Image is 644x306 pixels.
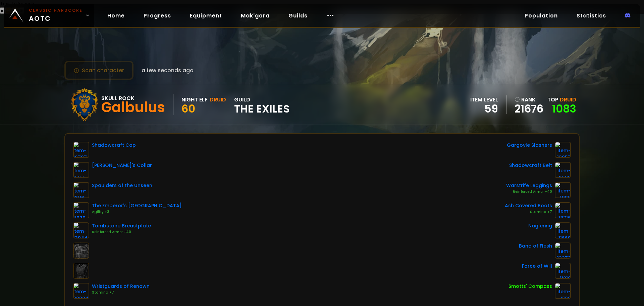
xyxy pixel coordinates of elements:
img: item-11810 [555,263,571,279]
div: Wristguards of Renown [92,283,150,290]
div: Druid [210,95,226,104]
a: Guilds [283,9,313,23]
div: Reinforced Armor +40 [506,189,552,194]
a: Population [519,9,563,23]
img: item-13944 [73,222,89,238]
img: item-16707 [73,142,89,158]
div: Force of Will [522,263,552,270]
div: Tombstone Breastplate [92,222,151,229]
div: Shadowcraft Belt [509,162,552,169]
span: The Exiles [234,104,290,114]
img: item-11930 [73,202,89,218]
img: item-18716 [555,202,571,218]
div: Warstrife Leggings [506,182,552,189]
div: Gargoyle Slashers [507,142,552,149]
div: item level [470,95,498,104]
img: item-22204 [73,283,89,299]
span: AOTC [29,7,83,24]
a: AOTC [4,4,94,27]
div: guild [234,95,290,114]
div: Reinforced Armor +40 [92,229,151,235]
div: Ash Covered Boots [505,202,552,209]
span: a few seconds ago [142,66,194,75]
div: The Emperor's [GEOGRAPHIC_DATA] [92,202,182,209]
span: Druid [560,96,576,103]
a: Mak'gora [235,9,275,23]
img: item-11755 [73,162,89,178]
div: Skull Rock [101,94,165,102]
div: Naglering [528,222,552,229]
div: [PERSON_NAME]'s Collar [92,162,152,169]
div: Spaulders of the Unseen [92,182,152,189]
a: Progress [138,9,176,23]
div: Smotts' Compass [508,283,552,290]
button: Scan character [64,61,133,80]
img: item-11669 [555,222,571,238]
a: 21676 [515,104,543,114]
a: Equipment [184,9,227,23]
img: item-16713 [555,162,571,178]
a: Home [102,9,130,23]
div: Night Elf [181,95,208,104]
div: Shadowcraft Cap [92,142,136,149]
div: 59 [470,104,498,114]
span: 60 [181,101,195,116]
a: Statistics [571,9,611,23]
img: item-4130 [555,283,571,299]
a: 1083 [552,101,576,116]
div: Galbulus [101,102,165,113]
img: item-13957 [555,142,571,158]
div: Band of Flesh [519,243,552,250]
img: item-11821 [555,182,571,198]
div: Stamina +7 [505,209,552,215]
div: Stamina +7 [92,290,150,295]
img: item-13116 [73,182,89,198]
img: item-13373 [555,243,571,259]
div: Agility +3 [92,209,182,215]
div: Top [547,95,576,104]
div: rank [515,95,543,104]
